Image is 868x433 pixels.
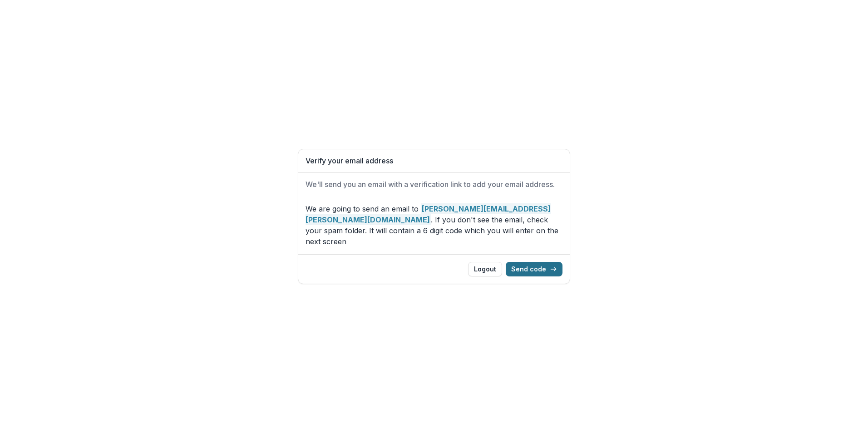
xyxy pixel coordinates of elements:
[306,180,562,189] h2: We'll send you an email with a verification link to add your email address.
[506,262,562,276] button: Send code
[468,262,502,276] button: Logout
[306,203,551,225] strong: [PERSON_NAME][EMAIL_ADDRESS][PERSON_NAME][DOMAIN_NAME]
[306,157,562,165] h1: Verify your email address
[306,203,562,247] p: We are going to send an email to . If you don't see the email, check your spam folder. It will co...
